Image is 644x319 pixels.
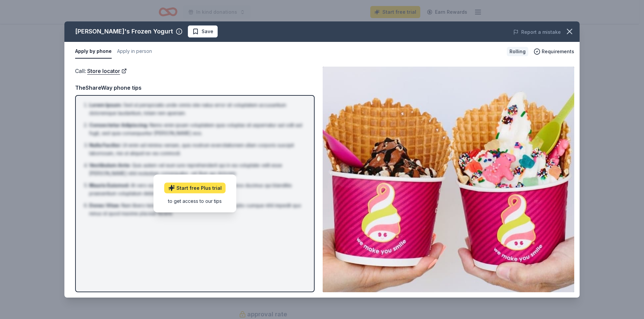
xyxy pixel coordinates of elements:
button: Requirements [534,48,574,56]
img: Image for Menchie's Frozen Yogurt [323,67,574,292]
span: Vestibulum Ante : [89,162,131,168]
div: Rolling [507,47,528,56]
li: Nemo enim ipsam voluptatem quia voluptas sit aspernatur aut odit aut fugit, sed quia consequuntur... [89,121,305,137]
button: Apply in person [117,45,152,59]
span: Nulla Facilisi : [89,142,121,148]
div: to get access to our tips [164,197,226,205]
li: At vero eos et accusamus et iusto odio dignissimos ducimus qui blanditiis praesentium voluptatum ... [89,181,305,197]
div: [PERSON_NAME]'s Frozen Yogurt [75,26,173,37]
button: Report a mistake [513,28,561,36]
button: Apply by phone [75,45,112,59]
span: Mauris Euismod : [89,182,129,188]
a: Start free Plus trial [164,183,226,193]
li: Quis autem vel eum iure reprehenderit qui in ea voluptate velit esse [PERSON_NAME] nihil molestia... [89,161,305,177]
li: Sed ut perspiciatis unde omnis iste natus error sit voluptatem accusantium doloremque laudantium,... [89,101,305,117]
li: Nam libero tempore, cum soluta nobis est eligendi optio cumque nihil impedit quo minus id quod ma... [89,202,305,218]
div: TheShareWay phone tips [75,83,315,92]
a: Store locator [87,67,127,75]
span: Save [202,27,213,35]
span: Lorem Ipsum : [89,102,122,108]
span: Donec Vitae : [89,203,120,208]
div: Call : [75,67,315,75]
span: Consectetur Adipiscing : [89,122,148,128]
span: Requirements [542,48,574,56]
button: Save [188,25,218,37]
li: Ut enim ad minima veniam, quis nostrum exercitationem ullam corporis suscipit laboriosam, nisi ut... [89,141,305,157]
